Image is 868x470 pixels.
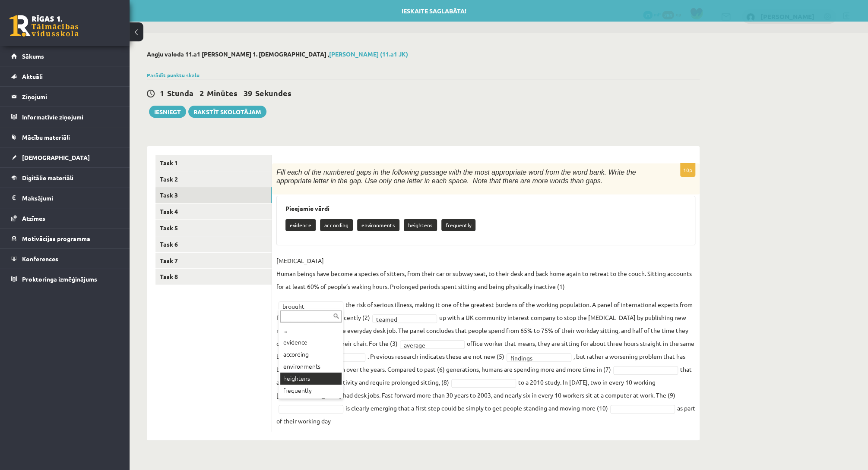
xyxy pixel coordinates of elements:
div: evidence [280,336,342,348]
div: according [280,348,342,360]
div: frequently [280,385,342,397]
div: environments [280,360,342,373]
div: heightens [280,373,342,385]
div: ... [280,324,342,336]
